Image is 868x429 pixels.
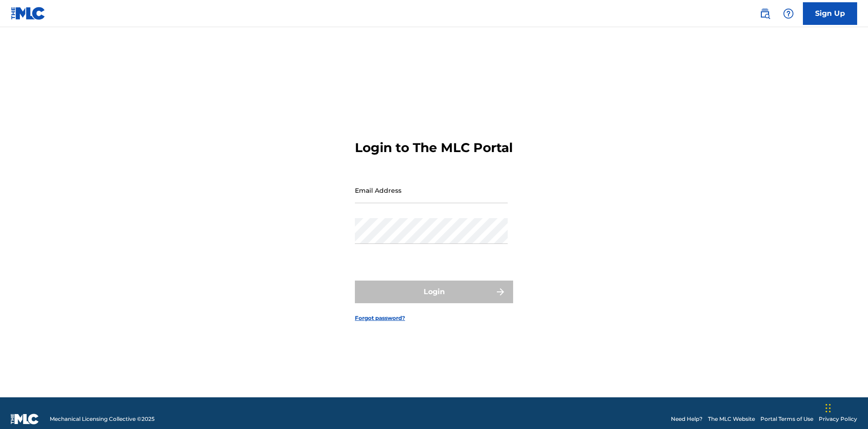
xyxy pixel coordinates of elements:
a: Forgot password? [355,314,405,322]
a: Sign Up [803,2,857,25]
img: MLC Logo [11,7,46,20]
a: Portal Terms of Use [760,415,813,423]
a: Need Help? [671,415,703,423]
img: logo [11,414,39,424]
div: Help [779,5,797,23]
img: help [783,8,794,19]
a: Privacy Policy [819,415,857,423]
span: Mechanical Licensing Collective © 2025 [50,415,155,423]
div: Drag [826,395,831,422]
img: search [759,8,770,19]
iframe: Chat Widget [823,386,868,429]
h3: Login to The MLC Portal [355,140,513,156]
a: Public Search [756,5,774,23]
a: The MLC Website [708,415,755,423]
